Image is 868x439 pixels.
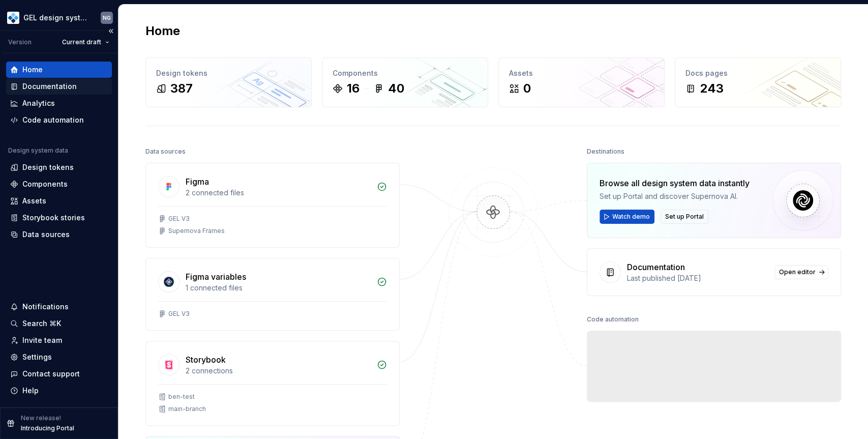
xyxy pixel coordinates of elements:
a: Storybook stories [6,210,112,226]
a: Assets0 [498,57,665,107]
a: Invite team [6,332,112,348]
div: Data sources [145,144,186,159]
div: Documentation [22,81,77,92]
a: Figma2 connected filesGEL V3Supernova Frames [145,163,400,248]
a: Storybook2 connectionsben-testmain-branch [145,341,400,426]
img: f1f55dad-3374-4d0c-8279-a9aaaea2d88d.png [7,12,19,24]
div: Search ⌘K [22,318,61,329]
div: Destinations [587,144,624,159]
a: Design tokens [6,159,112,175]
button: Help [6,383,112,399]
a: Figma variables1 connected filesGEL V3 [145,258,400,331]
span: Current draft [62,38,101,46]
button: Contact support [6,366,112,382]
div: Browse all design system data instantly [600,177,750,189]
span: Open editor [779,268,816,276]
div: Storybook stories [22,213,85,223]
div: 387 [170,80,193,97]
div: Settings [22,352,52,362]
div: 243 [700,80,724,97]
a: Home [6,62,112,78]
div: Design tokens [156,68,301,78]
div: Docs pages [685,68,830,78]
div: Supernova Frames [168,227,225,235]
a: Open editor [774,265,828,279]
div: 16 [347,80,360,97]
div: NG [103,14,111,22]
a: Settings [6,349,112,365]
div: 1 connected files [186,283,371,293]
a: Code automation [6,112,112,128]
p: Introducing Portal [21,424,74,432]
div: Design system data [8,147,68,155]
div: GEL V3 [168,215,190,223]
div: 2 connections [186,366,371,376]
div: Figma variables [186,271,246,283]
a: Analytics [6,95,112,111]
div: Notifications [22,302,69,312]
div: 0 [523,80,531,97]
a: Components [6,176,112,192]
div: Figma [186,175,209,188]
div: Set up Portal and discover Supernova AI. [600,191,750,201]
a: Design tokens387 [145,57,312,107]
button: Collapse sidebar [104,24,118,38]
div: 40 [388,80,404,97]
div: Version [8,38,32,46]
button: Search ⌘K [6,315,112,332]
div: Documentation [627,261,685,273]
div: Design tokens [22,162,74,172]
div: GEL design system [23,13,88,23]
span: Set up Portal [665,213,704,221]
div: Code automation [22,115,84,125]
div: main-branch [168,405,206,413]
div: Home [22,65,43,75]
div: Help [22,386,39,396]
a: Data sources [6,226,112,243]
a: Docs pages243 [675,57,841,107]
div: Components [22,179,68,189]
h2: Home [145,23,180,39]
a: Assets [6,193,112,209]
a: Documentation [6,78,112,95]
div: Storybook [186,354,226,366]
span: Watch demo [612,213,650,221]
div: Invite team [22,335,62,345]
div: Assets [22,196,46,206]
a: Components1640 [322,57,488,107]
div: Assets [509,68,654,78]
button: Watch demo [600,210,654,224]
p: New release! [21,414,61,422]
div: Code automation [587,312,639,327]
div: Components [333,68,477,78]
div: 2 connected files [186,188,371,198]
div: Analytics [22,98,55,108]
button: GEL design systemNG [2,7,116,28]
div: GEL V3 [168,310,190,318]
div: Contact support [22,369,80,379]
button: Notifications [6,299,112,315]
button: Current draft [57,35,114,49]
div: ben-test [168,393,195,401]
div: Last published [DATE] [627,273,768,283]
div: Data sources [22,229,70,240]
button: Set up Portal [661,210,708,224]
